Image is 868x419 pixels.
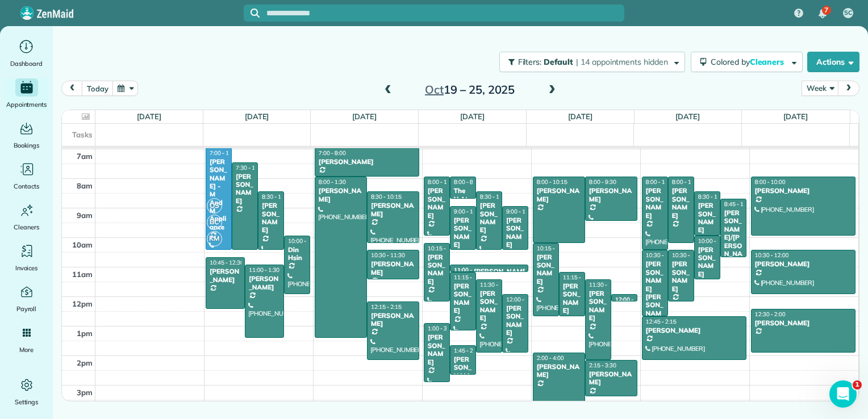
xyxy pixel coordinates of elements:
[829,380,857,408] iframe: Intercom live chat
[499,52,685,72] button: Filters: Default | 14 appointments hidden
[563,274,597,281] span: 11:15 - 12:45
[72,299,93,308] span: 12pm
[537,178,567,186] span: 8:00 - 10:15
[207,198,222,213] span: OS
[10,58,43,69] span: Dashboard
[506,296,537,303] span: 12:00 - 2:00
[14,181,39,192] span: Contacts
[428,325,455,332] span: 1:00 - 3:00
[506,208,537,215] span: 9:00 - 10:30
[480,281,511,288] span: 11:30 - 2:00
[750,57,786,67] span: Cleaners
[853,380,862,389] span: 1
[427,253,446,286] div: [PERSON_NAME]
[589,290,608,322] div: [PERSON_NAME]
[671,260,691,293] div: [PERSON_NAME]
[453,187,473,220] div: The U At Ledroit
[318,187,364,203] div: [PERSON_NAME]
[288,237,322,245] span: 10:00 - 12:00
[72,130,93,139] span: Tasks
[5,119,48,151] a: Bookings
[589,187,634,203] div: [PERSON_NAME]
[82,81,113,96] button: today
[824,6,828,15] span: 7
[724,200,755,208] span: 8:45 - 10:45
[783,112,808,121] a: [DATE]
[589,178,616,186] span: 8:00 - 9:30
[811,1,834,26] div: 7 unread notifications
[844,9,852,18] span: SC
[14,221,39,233] span: Cleaners
[370,260,416,276] div: [PERSON_NAME]
[711,57,788,67] span: Colored by
[536,187,582,203] div: [PERSON_NAME]
[248,275,281,291] div: [PERSON_NAME]
[5,283,48,315] a: Payroll
[5,242,48,274] a: Invoices
[454,208,485,215] span: 9:00 - 10:30
[251,9,260,18] svg: Focus search
[454,274,485,281] span: 11:15 - 1:15
[536,363,582,379] div: [PERSON_NAME]
[802,81,838,96] button: Week
[537,245,571,252] span: 10:15 - 12:45
[645,260,665,325] div: [PERSON_NAME] [PERSON_NAME]
[77,211,93,220] span: 9am
[454,178,481,186] span: 8:00 - 8:45
[318,158,416,166] div: [PERSON_NAME]
[576,57,668,67] span: | 14 appointments hidden
[16,303,37,315] span: Payroll
[210,259,244,266] span: 10:45 - 12:30
[244,9,260,18] button: Focus search
[754,187,853,195] div: [PERSON_NAME]
[698,193,729,200] span: 8:30 - 10:00
[5,78,48,110] a: Appointments
[454,347,481,354] span: 1:45 - 2:45
[479,202,499,234] div: [PERSON_NAME]
[236,164,266,171] span: 7:30 - 10:30
[807,52,859,72] button: Actions
[72,270,93,279] span: 11am
[645,187,665,220] div: [PERSON_NAME]
[453,216,473,249] div: [PERSON_NAME]
[698,237,732,245] span: 10:00 - 11:30
[245,112,269,121] a: [DATE]
[262,193,293,200] span: 8:30 - 10:30
[5,37,48,69] a: Dashboard
[460,112,485,121] a: [DATE]
[371,252,405,259] span: 10:30 - 11:30
[453,282,473,315] div: [PERSON_NAME]
[370,202,416,218] div: [PERSON_NAME]
[77,358,93,367] span: 2pm
[646,178,677,186] span: 8:00 - 10:30
[14,140,40,151] span: Bookings
[137,112,161,121] a: [DATE]
[589,370,634,387] div: [PERSON_NAME]
[15,396,39,408] span: Settings
[672,178,703,186] span: 8:00 - 10:15
[77,152,93,161] span: 7am
[427,187,446,220] div: [PERSON_NAME]
[562,282,582,315] div: [PERSON_NAME]
[698,246,717,279] div: [PERSON_NAME]
[319,178,346,186] span: 8:00 - 1:30
[5,376,48,408] a: Settings
[568,112,592,121] a: [DATE]
[15,262,38,274] span: Invoices
[755,252,789,259] span: 10:30 - 12:00
[536,253,556,286] div: [PERSON_NAME]
[370,312,416,328] div: [PERSON_NAME]
[287,246,307,262] div: Din Hsin
[645,326,743,334] div: [PERSON_NAME]
[838,81,859,96] button: next
[453,355,473,413] div: [PERSON_NAME] - Btn Systems
[480,193,511,200] span: 8:30 - 10:30
[494,52,685,72] a: Filters: Default | 14 appointments hidden
[209,267,241,284] div: [PERSON_NAME]
[5,160,48,192] a: Contacts
[6,99,47,110] span: Appointments
[77,329,93,338] span: 1pm
[646,318,677,325] span: 12:45 - 2:15
[399,83,541,96] h2: 19 – 25, 2025
[474,267,529,275] div: [PERSON_NAME]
